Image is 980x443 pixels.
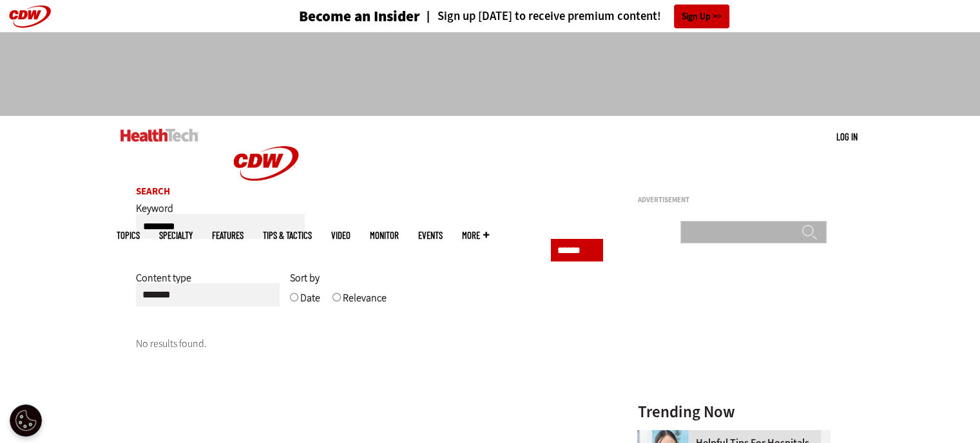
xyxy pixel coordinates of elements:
a: Events [418,231,443,240]
img: Home [218,116,314,211]
button: Open Preferences [10,404,42,437]
a: Doctor using phone to dictate to tablet [637,430,695,440]
a: MonITor [370,231,399,240]
a: Log in [836,131,858,142]
span: Topics [117,231,140,240]
label: Content type [136,271,191,294]
span: Sort by [290,271,320,285]
a: Features [212,231,244,240]
a: CDW [218,201,314,214]
iframe: advertisement [256,45,725,103]
a: Sign up [DATE] to receive premium content! [420,10,661,23]
img: Home [120,129,198,142]
a: Video [331,231,351,240]
div: Cookie Settings [10,404,42,437]
a: Sign Up [674,5,729,28]
span: Specialty [159,231,193,240]
iframe: advertisement [637,209,831,370]
label: Relevance [343,291,387,314]
h3: Become an Insider [299,9,420,24]
a: Become an Insider [251,9,420,24]
label: Date [300,291,320,314]
p: No results found. [136,335,604,352]
a: Tips & Tactics [263,231,312,240]
h3: Trending Now [637,404,831,420]
div: User menu [836,130,858,144]
span: More [462,231,489,240]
